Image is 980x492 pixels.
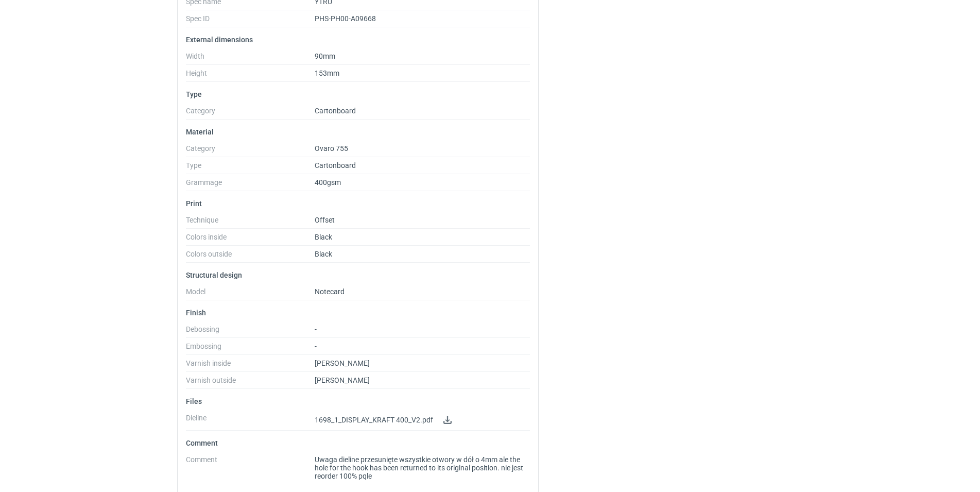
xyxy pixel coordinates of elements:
span: 400gsm [315,178,341,186]
p: Print [186,199,530,208]
dt: Type [186,161,315,174]
p: External dimensions [186,36,530,44]
dt: Category [186,107,315,120]
p: Comment [186,439,530,447]
dt: Category [186,144,315,157]
span: [PERSON_NAME] [315,376,370,384]
dt: Varnish outside [186,376,315,389]
span: Black [315,250,332,258]
dt: Dieline [186,414,315,431]
span: Black [315,233,332,241]
dt: Debossing [186,325,315,338]
span: 90mm [315,52,335,60]
span: - [315,342,317,350]
dt: Technique [186,216,315,229]
span: Cartonboard [315,107,356,115]
dt: Comment [186,455,315,484]
dt: Spec ID [186,14,315,27]
dt: Varnish inside [186,359,315,372]
dt: Grammage [186,178,315,191]
span: Offset [315,216,335,224]
dt: Width [186,52,315,65]
span: Notecard [315,287,345,296]
p: Finish [186,309,530,317]
p: Files [186,397,530,405]
span: Cartonboard [315,161,356,169]
span: Uwaga dieline przesunięte wszystkie otwory w dół o 4mm ale the hole for the hook has been returne... [315,455,530,480]
span: PHS-PH00-A09668 [315,14,376,23]
span: [PERSON_NAME] [315,359,370,367]
dt: Model [186,287,315,300]
span: Ovaro 755 [315,144,348,152]
span: 1698_1_DISPLAY_KRAFT 400_V2.pdf [315,416,433,424]
p: Structural design [186,271,530,279]
p: Material [186,128,530,136]
span: 153mm [315,69,339,77]
span: - [315,325,317,333]
dt: Height [186,69,315,82]
dt: Colors outside [186,250,315,263]
dt: Embossing [186,342,315,355]
p: Type [186,90,530,98]
dt: Colors inside [186,233,315,246]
